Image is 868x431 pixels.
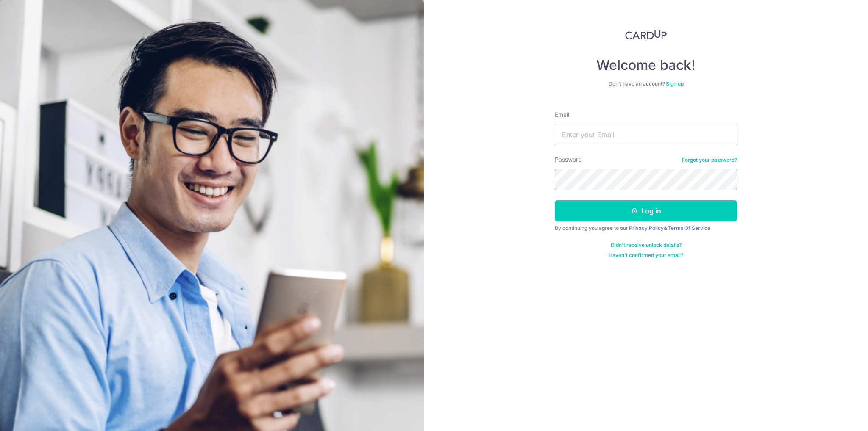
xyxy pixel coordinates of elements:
h4: Welcome back! [555,57,737,74]
div: Don’t have an account? [555,80,737,87]
input: Enter your Email [555,124,737,145]
div: By continuing you agree to our & [555,225,737,232]
a: Privacy Policy [629,225,664,231]
label: Email [555,111,569,119]
a: Terms Of Service [668,225,710,231]
a: Forgot your password? [682,157,737,163]
button: Log in [555,200,737,221]
label: Password [555,155,582,164]
a: Sign up [666,80,684,87]
a: Didn't receive unlock details? [611,242,682,249]
a: Haven't confirmed your email? [609,252,683,259]
img: CardUp Logo [625,30,667,40]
